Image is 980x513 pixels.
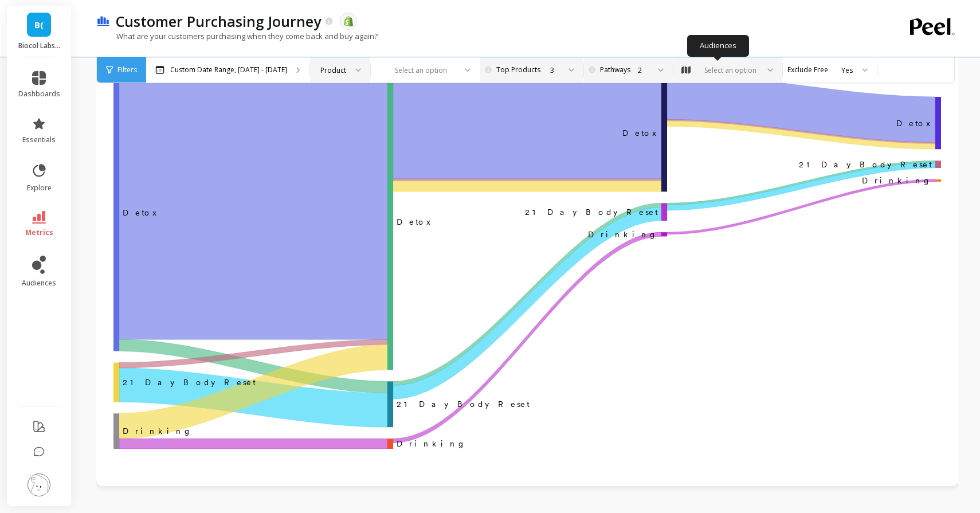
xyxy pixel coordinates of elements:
text: ‌Drinking [123,426,193,436]
text: ‌21 Day Body Reset [123,378,256,387]
text: ​Detox [622,128,658,138]
p: Biocol Labs (US) [18,41,60,50]
p: Custom Date Range, [DATE] - [DATE] [170,65,287,75]
span: metrics [25,228,53,237]
div: Select an option [703,65,758,76]
text: Drinking [862,176,932,185]
text: Drinking [397,439,467,448]
svg: A chart. [113,74,941,453]
text: Detox [896,119,932,128]
span: dashboards [18,89,60,99]
span: essentials [22,135,56,144]
div: Product [320,65,346,76]
img: header icon [96,16,110,27]
img: api.shopify.svg [343,16,354,26]
span: explore [27,183,52,193]
p: What are your customers purchasing when they come back and buy again? [96,31,378,41]
img: profile picture [28,473,50,496]
div: 3 [550,65,559,76]
text: Detox [397,217,432,226]
span: Filters [117,65,137,75]
span: audiences [22,279,56,288]
text: ‌Detox [123,208,158,217]
text: 21 Day Body Reset [799,160,932,169]
text: ​21 Day Body Reset [525,207,658,217]
img: audience_map.svg [681,66,691,75]
div: Yes [841,65,853,76]
text: ​Drinking [588,230,658,239]
div: 2 [638,65,649,76]
text: 21 Day Body Reset [397,400,530,409]
p: Customer Purchasing Journey [116,11,321,31]
span: B( [34,18,44,32]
